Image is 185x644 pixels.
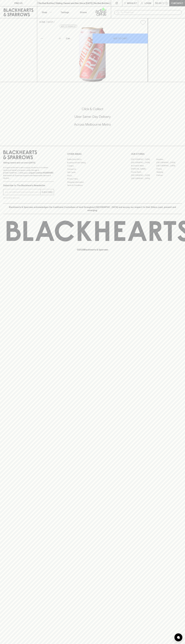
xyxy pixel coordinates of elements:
[67,177,118,180] a: Privacy Policy
[131,158,156,161] a: [GEOGRAPHIC_DATA]
[145,2,151,5] p: Login
[3,166,54,179] p: It is against the law to sell or supply alcohol to, or to obtain alcohol on behalf of a person un...
[3,107,182,111] h5: Click & Collect
[67,174,118,177] a: FAQ's
[156,158,182,161] a: Braddon
[177,636,180,639] img: bubble-icon
[127,2,137,5] p: Wishlist
[29,172,53,174] strong: Liquor License #32064953
[5,206,180,212] p: Blackhearts & Sparrows acknowledges the traditional Custodians of land throughout [GEOGRAPHIC_DAT...
[42,11,47,14] p: Shop
[166,2,167,4] p: 0
[67,161,118,164] a: Business & Bulk Gifting
[121,10,180,15] input: Try "Pinot noir"
[61,11,69,14] p: Tastings
[3,197,54,199] p: We will never spam you
[67,167,118,171] a: Contact Us
[39,21,45,23] a: HOME
[56,6,74,18] a: Tastings
[5,190,40,194] input: e.g. jane@blackheartsandsparrows.com.au
[131,161,156,164] a: [GEOGRAPHIC_DATA]
[93,34,148,43] button: ADD TO CART
[67,180,118,184] a: Shipping Information
[47,21,53,23] a: SHOP
[42,191,53,194] p: SUBSCRIBE
[67,171,118,174] a: Gift Cards
[74,6,93,18] a: Stores
[37,27,148,82] img: 40361.png
[155,2,162,5] p: $0.00
[14,2,23,5] p: FIND US
[131,167,156,170] a: [PERSON_NAME]
[66,37,70,40] p: Can
[37,6,56,18] button: Shop
[65,36,92,41] div: Can
[131,177,156,180] a: [GEOGRAPHIC_DATA]
[156,170,182,174] a: Geelong
[113,37,127,40] p: ADD TO CART
[67,158,118,161] a: Bottle Drop FAQ's
[131,170,156,174] a: Fitzroy North
[3,96,182,141] div: Call to action block
[131,174,156,177] a: [GEOGRAPHIC_DATA]
[131,164,156,167] a: Brunswick West
[156,164,182,167] a: [GEOGRAPHIC_DATA]
[156,167,182,170] a: Fitzroy
[3,122,182,127] h5: Across Melbourne Metro
[80,11,87,14] p: Stores
[171,2,183,5] p: Checkout
[60,25,77,28] button: Add to wishlist
[139,19,147,26] button: Add to wishlist
[41,189,54,195] button: SUBSCRIBE
[156,161,182,164] a: [GEOGRAPHIC_DATA]
[3,184,54,187] p: Subscribe to The Blackhearts Newsletter
[131,152,182,156] p: OUR STORES
[3,161,54,164] p: Sibling owned and run since [DATE]
[3,114,182,119] h5: Uber Same-Day Delivery
[67,184,118,187] a: Terms & Conditions
[67,152,118,156] p: OTHER AREAS
[156,174,182,177] a: Prahran
[67,164,118,167] a: Careers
